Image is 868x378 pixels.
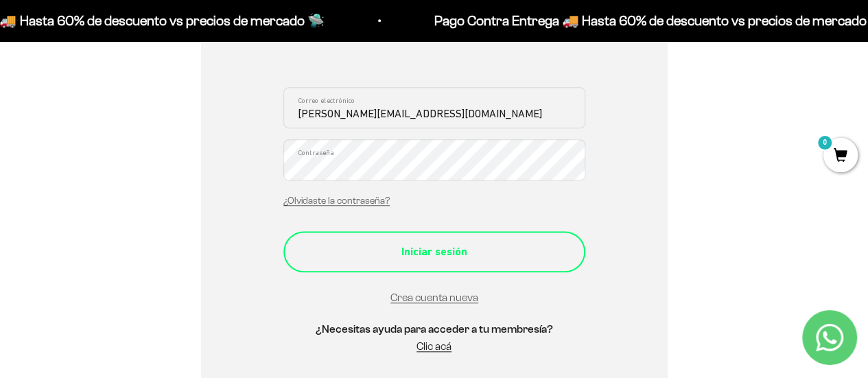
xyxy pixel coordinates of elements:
a: Clic acá [417,340,451,352]
a: ¿Olvidaste la contraseña? [283,196,390,206]
h5: ¿Necesitas ayuda para acceder a tu membresía? [283,320,585,338]
a: Crea cuenta nueva [390,292,478,303]
a: 0 [823,149,858,164]
button: Iniciar sesión [283,231,585,272]
div: Iniciar sesión [311,243,558,261]
mark: 0 [817,134,833,151]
